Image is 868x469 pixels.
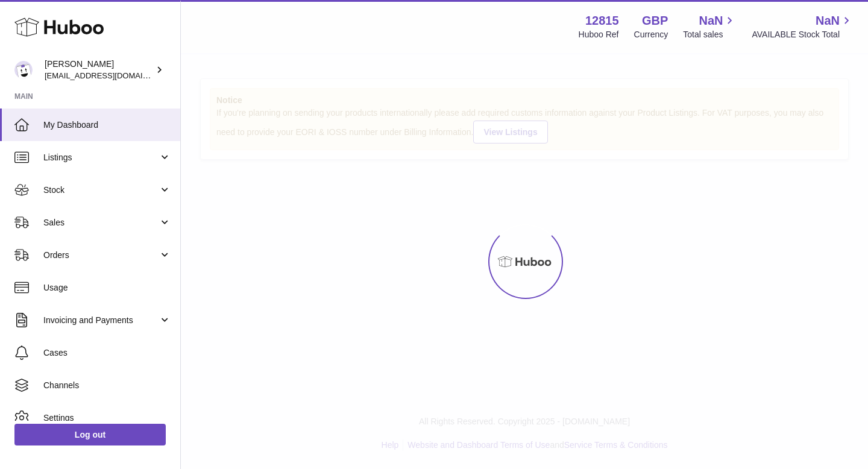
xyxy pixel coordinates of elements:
span: NaN [699,13,723,29]
span: Channels [43,380,171,391]
span: Invoicing and Payments [43,315,159,326]
span: [EMAIL_ADDRESS][DOMAIN_NAME] [45,71,177,80]
span: My Dashboard [43,119,171,131]
span: NaN [816,13,840,29]
span: Cases [43,347,171,359]
span: Stock [43,184,159,196]
img: shophawksclub@gmail.com [14,61,33,79]
strong: GBP [642,13,668,29]
div: [PERSON_NAME] [45,58,153,81]
div: Currency [634,29,668,40]
strong: 12815 [585,13,619,29]
div: Huboo Ref [579,29,619,40]
span: Usage [43,282,171,294]
span: AVAILABLE Stock Total [752,29,854,40]
span: Total sales [683,29,737,40]
a: NaN AVAILABLE Stock Total [752,13,854,40]
span: Listings [43,152,159,163]
span: Orders [43,250,159,261]
a: NaN Total sales [683,13,737,40]
span: Settings [43,412,171,424]
a: Log out [14,424,166,445]
span: Sales [43,217,159,228]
